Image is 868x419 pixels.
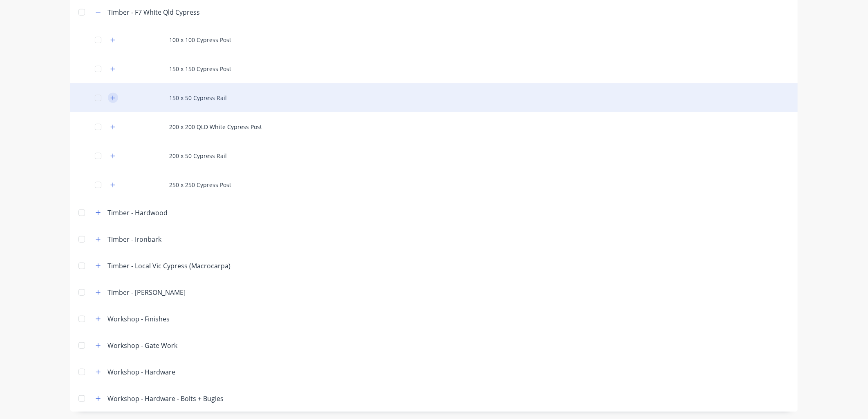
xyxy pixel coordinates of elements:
[107,288,186,297] div: Timber - [PERSON_NAME]
[107,208,168,218] div: Timber - Hardwood
[107,394,224,403] div: Workshop - Hardware - Bolts + Bugles
[107,234,161,244] div: Timber - Ironbark
[107,261,230,271] div: Timber - Local Vic Cypress (Macrocarpa)
[107,367,175,377] div: Workshop - Hardware
[107,341,177,350] div: Workshop - Gate Work
[107,314,170,324] div: Workshop - Finishes
[107,7,200,17] div: Timber - F7 White Qld Cypress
